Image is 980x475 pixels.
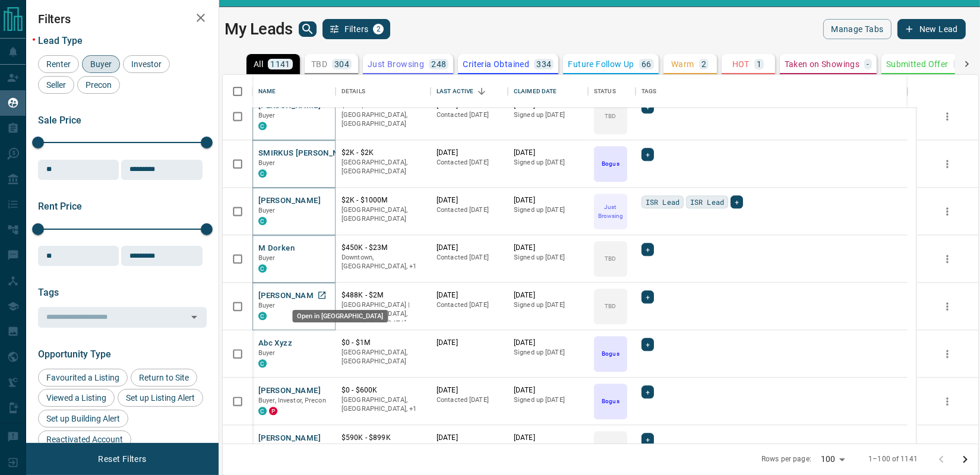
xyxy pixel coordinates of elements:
[42,373,124,382] span: Favourited a Listing
[437,443,502,452] p: Contacted [DATE]
[636,75,908,108] div: Tags
[785,60,860,68] p: Taken on Showings
[258,433,321,444] button: [PERSON_NAME]
[437,300,502,310] p: Contacted [DATE]
[258,407,267,415] div: condos.ca
[342,433,425,443] p: $590K - $899K
[38,115,81,126] span: Sale Price
[605,112,616,121] p: TBD
[342,385,425,395] p: $0 - $600K
[514,75,557,108] div: Claimed Date
[123,55,170,73] div: Investor
[342,148,425,158] p: $2K - $2K
[186,309,203,325] button: Open
[431,60,446,68] p: 248
[258,122,267,130] div: condos.ca
[690,196,724,208] span: ISR Lead
[761,454,811,464] p: Rows per page:
[514,338,582,348] p: [DATE]
[342,348,425,366] p: [GEOGRAPHIC_DATA], [GEOGRAPHIC_DATA]
[437,395,502,405] p: Contacted [DATE]
[258,75,276,108] div: Name
[86,59,116,69] span: Buyer
[646,196,679,208] span: ISR Lead
[514,148,582,158] p: [DATE]
[258,290,321,302] button: [PERSON_NAME]
[514,300,582,310] p: Signed up [DATE]
[437,158,502,167] p: Contacted [DATE]
[342,195,425,205] p: $2K - $1000M
[42,80,70,90] span: Seller
[514,385,582,395] p: [DATE]
[605,254,616,263] p: TBD
[938,107,956,125] button: more
[38,287,59,298] span: Tags
[437,338,502,348] p: [DATE]
[342,243,425,253] p: $450K - $23M
[641,385,654,398] div: +
[38,12,207,26] h2: Filters
[463,60,529,68] p: Criteria Obtained
[342,300,425,328] p: [GEOGRAPHIC_DATA] | [GEOGRAPHIC_DATA], [GEOGRAPHIC_DATA]
[732,60,750,68] p: HOT
[437,148,502,158] p: [DATE]
[646,433,650,445] span: +
[258,349,276,357] span: Buyer
[602,159,619,168] p: Bogus
[258,338,292,349] button: Abc Xyzz
[42,414,124,423] span: Set up Building Alert
[602,349,619,358] p: Bogus
[90,449,154,469] button: Reset Filters
[77,76,120,94] div: Precon
[38,349,111,360] span: Opportunity Type
[867,60,869,68] p: -
[342,395,425,414] p: Toronto
[605,302,616,311] p: TBD
[258,159,276,167] span: Buyer
[514,243,582,253] p: [DATE]
[323,19,391,39] button: Filters2
[437,290,502,300] p: [DATE]
[437,385,502,395] p: [DATE]
[641,75,657,108] div: Tags
[368,60,424,68] p: Just Browsing
[342,205,425,224] p: [GEOGRAPHIC_DATA], [GEOGRAPHIC_DATA]
[127,59,166,69] span: Investor
[938,250,956,268] button: more
[374,25,382,33] span: 2
[437,433,502,443] p: [DATE]
[336,75,431,108] div: Details
[641,60,652,68] p: 66
[514,110,582,120] p: Signed up [DATE]
[38,35,83,46] span: Lead Type
[437,75,473,108] div: Last Active
[437,253,502,262] p: Contacted [DATE]
[269,407,277,415] div: property.ca
[514,253,582,262] p: Signed up [DATE]
[131,369,197,387] div: Return to Site
[38,201,82,212] span: Rent Price
[258,207,276,214] span: Buyer
[514,348,582,357] p: Signed up [DATE]
[258,243,295,254] button: M Dorken
[641,148,654,161] div: +
[568,60,634,68] p: Future Follow Up
[868,454,918,464] p: 1–100 of 1141
[953,448,977,471] button: Go to next page
[437,205,502,215] p: Contacted [DATE]
[646,338,650,350] span: +
[311,60,327,68] p: TBD
[437,195,502,205] p: [DATE]
[514,443,582,452] p: Signed up [DATE]
[334,60,349,68] p: 304
[258,254,276,262] span: Buyer
[135,373,193,382] span: Return to Site
[342,158,425,176] p: [GEOGRAPHIC_DATA], [GEOGRAPHIC_DATA]
[225,20,293,39] h1: My Leads
[270,60,290,68] p: 1141
[641,243,654,256] div: +
[342,290,425,300] p: $488K - $2M
[258,195,321,207] button: [PERSON_NAME]
[258,112,276,119] span: Buyer
[118,389,203,407] div: Set up Listing Alert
